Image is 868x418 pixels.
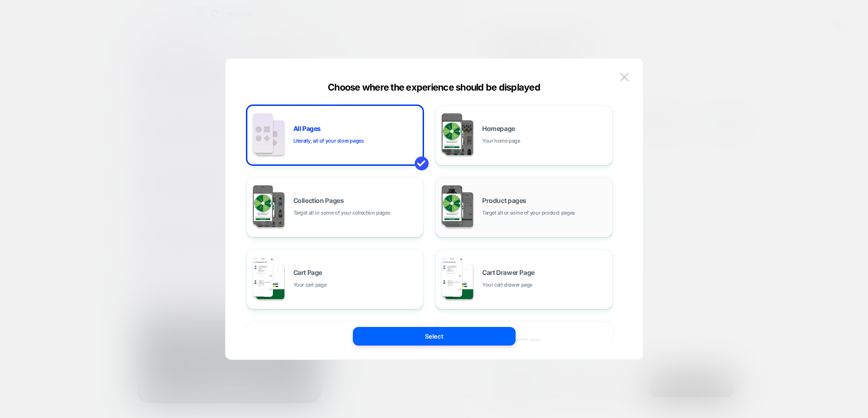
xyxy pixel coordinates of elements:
[98,307,144,321] a: Mehr erfahren
[620,73,629,81] img: close
[482,137,520,145] span: Your home page
[482,269,535,276] span: Cart Drawer Page
[482,197,526,204] span: Product pages
[482,125,515,132] span: Homepage
[4,349,180,367] button: Einstellungen
[225,82,643,93] div: Choose where the experience should be displayed
[482,209,575,217] span: Target all or some of your product pages
[4,297,180,321] span: Diese Website verwendet Cookies, um Ihnen das beste Erlebnis zu bieten.
[4,328,180,346] button: Annehmen
[482,281,532,289] span: Your cart drawer page
[353,327,516,346] button: Select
